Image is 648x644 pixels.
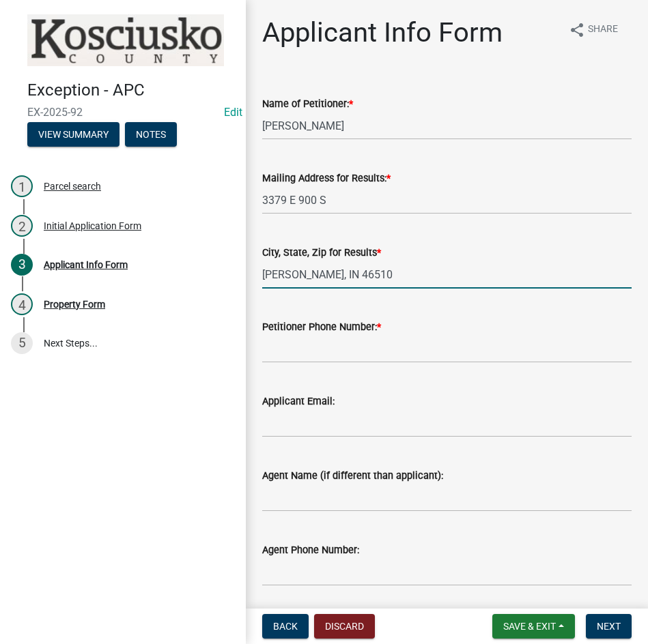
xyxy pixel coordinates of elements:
[273,621,298,632] span: Back
[44,299,105,309] div: Property Form
[125,130,177,141] wm-modal-confirm: Notes
[11,332,33,354] div: 5
[27,106,219,119] span: EX-2025-92
[27,130,119,141] wm-modal-confirm: Summary
[44,181,101,191] div: Parcel search
[262,248,381,258] label: City, State, Zip for Results
[262,323,381,332] label: Petitioner Phone Number:
[27,122,119,147] button: View Summary
[44,260,128,269] div: Applicant Info Form
[569,22,585,38] i: share
[27,80,235,100] h4: Exception - APC
[262,100,353,109] label: Name of Petitioner:
[125,122,177,147] button: Notes
[503,621,556,632] span: Save & Exit
[314,614,375,639] button: Discard
[262,397,335,407] label: Applicant Email:
[11,175,33,197] div: 1
[27,14,224,66] img: Kosciusko County, Indiana
[44,221,141,231] div: Initial Application Form
[262,174,391,184] label: Mailing Address for Results:
[586,614,632,639] button: Next
[224,106,242,119] a: Edit
[492,614,575,639] button: Save & Exit
[11,215,33,237] div: 2
[262,546,359,555] label: Agent Phone Number:
[597,621,621,632] span: Next
[11,254,33,276] div: 3
[588,22,618,38] span: Share
[11,293,33,315] div: 4
[262,471,443,481] label: Agent Name (if different than applicant):
[262,16,503,49] h1: Applicant Info Form
[224,106,242,119] wm-modal-confirm: Edit Application Number
[558,16,629,43] button: shareShare
[262,614,309,639] button: Back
